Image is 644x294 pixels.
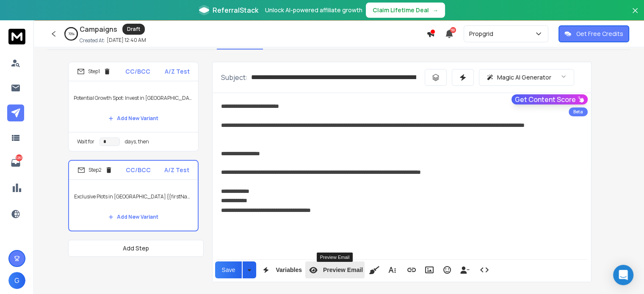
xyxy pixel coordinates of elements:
span: Preview Email [321,267,365,274]
p: [DATE] 12:40 AM [107,37,146,44]
span: → [432,6,438,14]
div: Preview Email [317,253,353,262]
p: Wait for [77,138,94,145]
p: days, then [125,138,149,145]
button: G [8,272,25,289]
p: CC/BCC [125,67,150,76]
li: Step2CC/BCCA/Z TestExclusive Plots in [GEOGRAPHIC_DATA] {{firstName}} ji – Great Investment Optio... [68,160,199,231]
p: CC/BCC [126,166,151,174]
p: Exclusive Plots in [GEOGRAPHIC_DATA] {{firstName}} ji – Great Investment Option [74,185,193,209]
div: Beta [569,107,588,116]
p: Subject: [221,72,248,82]
button: More Text [384,261,400,278]
button: Claim Lifetime Deal→ [366,3,445,18]
button: Add New Variant [102,209,165,225]
p: A/Z Test [164,166,189,174]
button: Magic AI Generator [479,69,574,86]
button: Add Step [68,240,204,257]
p: Created At: [80,37,105,44]
button: Insert Unsubscribe Link [457,261,473,278]
button: Get Free Credits [558,25,629,42]
button: Clean HTML [366,261,382,278]
button: Code View [476,261,492,278]
h1: Campaigns [80,24,117,34]
button: Save [215,261,242,278]
button: Insert Link (Ctrl+K) [404,261,420,278]
p: Propgrid [469,30,497,38]
p: A/Z Test [165,67,190,76]
a: 1261 [7,154,24,171]
button: Add New Variant [102,110,165,127]
button: Preview Email [305,261,365,278]
button: Insert Image (Ctrl+P) [421,261,437,278]
button: Get Content Score [511,94,588,104]
li: Step1CC/BCCA/Z TestPotential Growth Spot: Invest in [GEOGRAPHIC_DATA] {{firstName}} jiAdd New Var... [68,62,199,151]
div: Step 2 [77,166,113,174]
span: Variables [274,267,304,274]
p: Magic AI Generator [497,73,551,82]
p: Potential Growth Spot: Invest in [GEOGRAPHIC_DATA] {{firstName}} ji [74,86,193,110]
p: 1261 [16,154,22,161]
p: 70 % [68,31,75,36]
button: Variables [258,261,304,278]
span: ReferralStack [213,5,258,15]
p: Unlock AI-powered affiliate growth [265,6,362,14]
span: 50 [450,27,456,33]
div: Draft [122,24,145,35]
button: Emoticons [439,261,455,278]
div: Open Intercom Messenger [613,265,633,285]
button: Close banner [630,5,641,25]
div: Step 1 [77,68,111,75]
p: Get Free Credits [576,30,623,38]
